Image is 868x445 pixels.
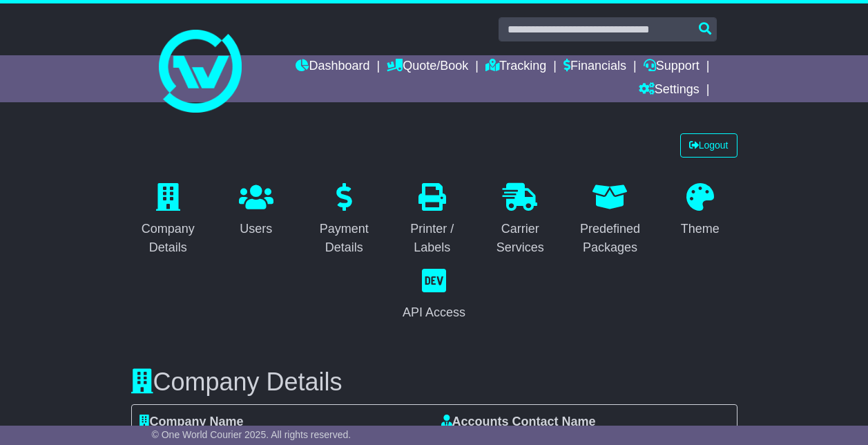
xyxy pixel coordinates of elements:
a: Predefined Packages [571,178,649,262]
div: API Access [403,303,465,322]
a: Logout [680,133,737,158]
a: Tracking [485,55,546,79]
a: Financials [563,55,626,79]
div: Users [239,220,273,238]
a: API Access [394,262,474,327]
a: Carrier Services [483,178,557,262]
h3: Company Details [131,368,737,396]
div: Company Details [140,220,196,257]
a: Company Details [131,178,205,262]
div: Carrier Services [492,220,548,257]
div: Printer / Labels [404,220,460,257]
div: Theme [681,220,720,238]
a: Dashboard [296,55,369,79]
label: Accounts Contact Name [441,415,596,430]
a: Settings [639,79,700,102]
div: Predefined Packages [580,220,640,257]
label: Company Name [139,415,244,430]
a: Users [230,178,282,243]
div: Payment Details [316,220,372,257]
a: Payment Details [307,178,380,262]
a: Support [644,55,700,79]
a: Theme [672,178,729,243]
a: Quote/Book [387,55,468,79]
span: © One World Courier 2025. All rights reserved. [152,429,351,440]
a: Printer / Labels [395,178,469,262]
